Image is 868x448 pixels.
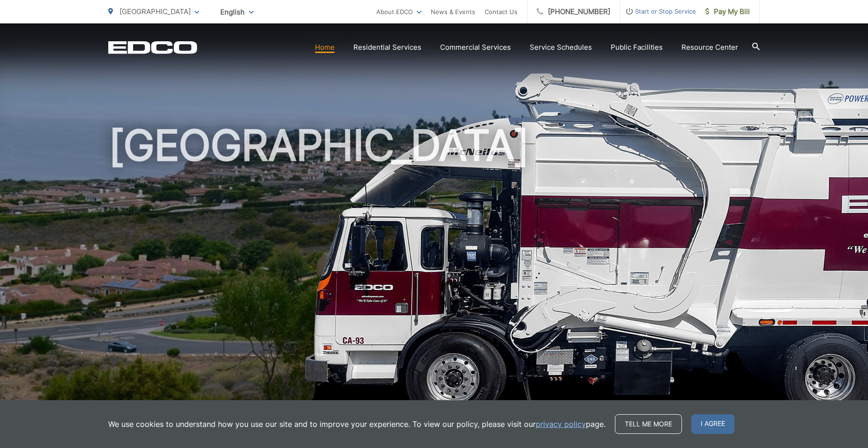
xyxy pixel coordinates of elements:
[376,6,421,17] a: About EDCO
[108,122,760,419] h1: [GEOGRAPHIC_DATA]
[440,42,511,53] a: Commercial Services
[431,6,475,17] a: News & Events
[353,42,421,53] a: Residential Services
[615,414,682,434] a: Tell me more
[530,42,592,53] a: Service Schedules
[681,42,738,53] a: Resource Center
[108,418,606,430] p: We use cookies to understand how you use our site and to improve your experience. To view our pol...
[705,6,750,17] span: Pay My Bill
[120,7,191,16] span: [GEOGRAPHIC_DATA]
[611,42,663,53] a: Public Facilities
[691,414,734,434] span: I agree
[536,418,586,430] a: privacy policy
[315,42,335,53] a: Home
[108,41,197,54] a: EDCD logo. Return to the homepage.
[485,6,517,17] a: Contact Us
[213,4,261,20] span: English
